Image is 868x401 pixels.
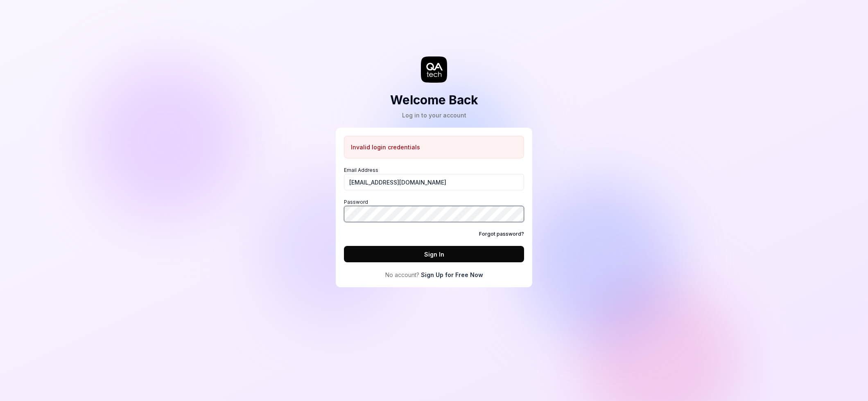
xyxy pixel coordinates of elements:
input: Email Address [344,174,524,190]
label: Password [344,198,524,222]
a: Forgot password? [479,230,524,238]
div: Log in to your account [390,111,478,119]
a: Sign Up for Free Now [421,270,483,279]
input: Password [344,206,524,222]
h2: Welcome Back [390,91,478,109]
label: Email Address [344,167,524,190]
p: Invalid login credentials [351,143,420,151]
span: No account? [385,270,419,279]
button: Sign In [344,246,524,262]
